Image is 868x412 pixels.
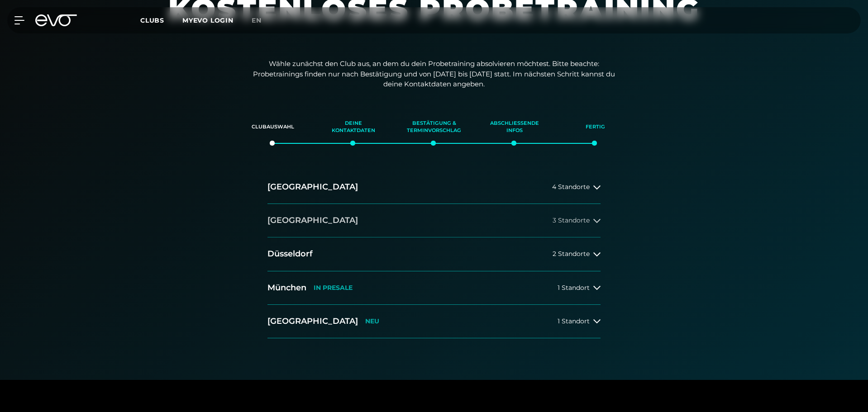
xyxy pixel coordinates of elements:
button: MünchenIN PRESALE1 Standort [267,271,601,305]
div: Clubauswahl [244,115,302,139]
span: Clubs [140,16,164,24]
p: IN PRESALE [314,284,353,292]
h2: München [267,282,306,294]
button: [GEOGRAPHIC_DATA]NEU1 Standort [267,305,601,338]
a: en [252,15,272,26]
button: [GEOGRAPHIC_DATA]3 Standorte [267,204,601,237]
h2: [GEOGRAPHIC_DATA] [267,181,358,193]
div: Deine Kontaktdaten [324,115,382,139]
div: Bestätigung & Terminvorschlag [405,115,463,139]
div: Fertig [566,115,624,139]
button: [GEOGRAPHIC_DATA]4 Standorte [267,170,601,204]
span: 2 Standorte [553,251,590,257]
div: Abschließende Infos [486,115,544,139]
span: 3 Standorte [553,217,590,224]
p: NEU [365,317,379,325]
span: 1 Standort [558,284,590,291]
p: Wähle zunächst den Club aus, an dem du dein Probetraining absolvieren möchtest. Bitte beachte: Pr... [253,59,615,90]
span: en [252,16,262,24]
a: Clubs [140,16,182,24]
button: Düsseldorf2 Standorte [267,237,601,271]
span: 4 Standorte [552,184,590,190]
a: MYEVO LOGIN [182,16,234,24]
h2: Düsseldorf [267,248,313,260]
h2: [GEOGRAPHIC_DATA] [267,316,358,327]
h2: [GEOGRAPHIC_DATA] [267,215,358,226]
span: 1 Standort [558,318,590,325]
